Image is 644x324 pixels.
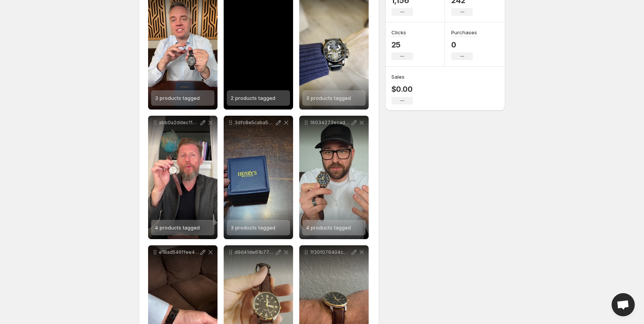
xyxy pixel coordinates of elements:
span: 4 products tagged [306,224,351,231]
p: $0.00 [391,84,413,94]
div: 3dfc8e5caba549339b744e7964b7bbd33 products tagged [224,116,293,239]
p: d9d41de61b774ecdb88aab8e51959b36 [234,249,275,255]
span: 3 products tagged [306,95,351,101]
span: 3 products tagged [155,95,200,101]
p: 1f30f076404c413585863c2093e96ead [310,249,350,255]
p: 0 [451,40,477,49]
div: 16034273ecad48929efdf6109f5410504 products tagged [299,116,369,239]
h3: Sales [391,73,405,81]
p: 25 [391,40,413,49]
span: 3 products tagged [231,224,275,231]
h3: Purchases [451,29,477,36]
p: e18ad546ffee4b9aaa8539f26fb1e6e5 [159,249,199,255]
div: abb0a2ddec114091b957cda0c770769b4 products tagged [148,116,217,239]
span: 2 products tagged [231,95,275,101]
p: 16034273ecad48929efdf6109f541050 [310,120,350,126]
p: 3dfc8e5caba549339b744e7964b7bbd3 [234,120,275,126]
p: abb0a2ddec114091b957cda0c770769b [159,120,199,126]
h3: Clicks [391,29,406,36]
span: 4 products tagged [155,224,200,231]
a: Open chat [612,293,635,316]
